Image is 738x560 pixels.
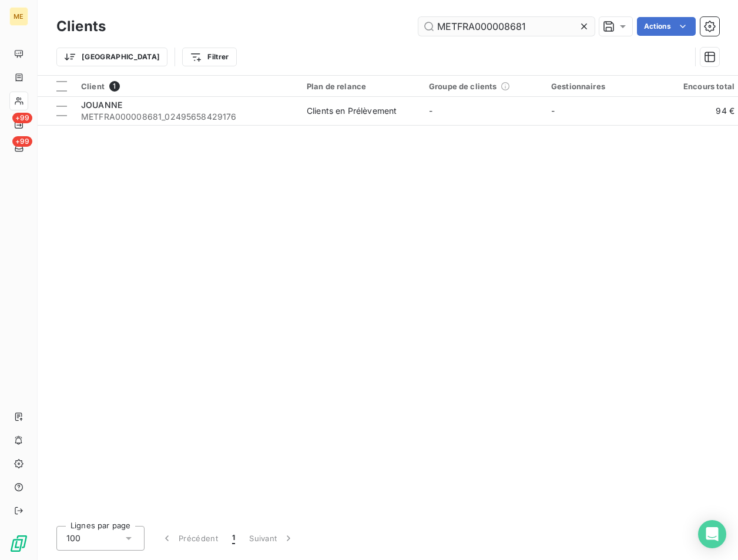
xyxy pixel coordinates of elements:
[56,48,167,66] button: [GEOGRAPHIC_DATA]
[307,105,397,117] div: Clients en Prélèvement
[9,139,28,157] a: +99
[12,113,32,123] span: +99
[673,82,734,91] div: Encours total
[242,526,301,551] button: Suivant
[429,106,432,116] span: -
[429,82,497,91] span: Groupe de clients
[109,81,120,92] span: 1
[307,82,415,91] div: Plan de relance
[551,106,555,116] span: -
[698,520,726,548] div: Open Intercom Messenger
[12,136,32,147] span: +99
[81,100,122,110] span: JOUANNE
[9,115,28,134] a: +99
[225,526,242,551] button: 1
[418,17,595,36] input: Rechercher
[56,16,106,37] h3: Clients
[9,534,28,553] img: Logo LeanPay
[637,17,696,36] button: Actions
[81,111,293,123] span: METFRA000008681_02495658429176
[9,7,28,26] div: ME
[232,532,235,544] span: 1
[551,82,659,91] div: Gestionnaires
[66,532,80,544] span: 100
[182,48,236,66] button: Filtrer
[81,82,105,91] span: Client
[154,526,225,551] button: Précédent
